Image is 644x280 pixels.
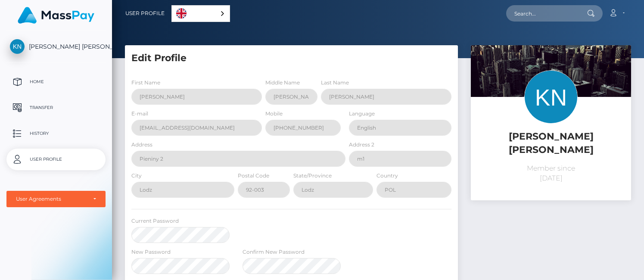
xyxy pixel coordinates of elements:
[349,110,375,118] label: Language
[471,45,631,152] img: ...
[131,141,152,149] label: Address
[172,6,230,22] a: English
[6,43,106,50] span: [PERSON_NAME] [PERSON_NAME]
[477,163,625,184] p: Member since [DATE]
[125,4,165,22] a: User Profile
[18,7,94,24] img: MassPay
[321,79,349,87] label: Last Name
[10,153,102,166] p: User Profile
[131,217,179,225] label: Current Password
[238,172,269,180] label: Postal Code
[243,248,305,256] label: Confirm New Password
[131,79,160,87] label: First Name
[6,191,106,207] button: User Agreements
[265,79,300,87] label: Middle Name
[10,127,102,140] p: History
[265,110,283,118] label: Mobile
[6,97,106,118] a: Transfer
[477,130,625,157] h5: [PERSON_NAME] [PERSON_NAME]
[506,5,587,22] input: Search...
[376,172,398,180] label: Country
[6,149,106,170] a: User Profile
[6,123,106,144] a: History
[131,52,451,65] h5: Edit Profile
[171,5,230,22] div: Language
[10,101,102,114] p: Transfer
[131,172,142,180] label: City
[131,110,148,118] label: E-mail
[16,196,87,202] div: User Agreements
[349,141,374,149] label: Address 2
[6,71,106,93] a: Home
[10,75,102,88] p: Home
[293,172,332,180] label: State/Province
[131,248,171,256] label: New Password
[171,5,230,22] aside: Language selected: English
